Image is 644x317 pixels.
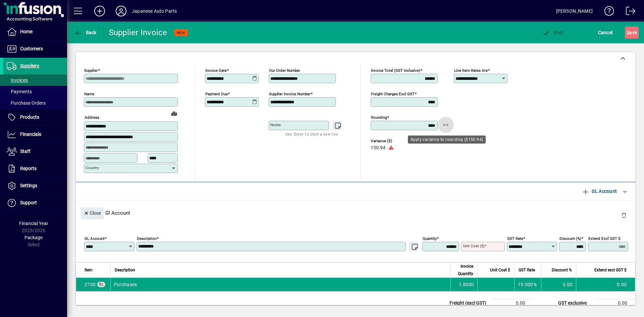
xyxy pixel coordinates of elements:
td: 0.00 [595,299,635,307]
td: 0.00 [493,299,533,307]
span: NEW [177,31,185,35]
button: Cancel [596,27,614,39]
span: 150.94 [371,145,385,151]
span: Cancel [598,27,613,38]
mat-label: Description [137,236,157,241]
span: P [554,30,557,35]
span: Description [115,266,135,274]
a: Invoices [3,74,67,86]
td: 1.0000 [450,278,477,291]
app-page-header-button: Back [67,27,104,39]
span: ave [627,27,637,38]
button: Back [72,27,98,39]
span: Back [74,30,97,35]
mat-label: Unit Cost ($) [463,244,485,248]
span: ost [542,30,564,35]
mat-label: Invoice Total (GST inclusive) [371,68,420,73]
a: Reports [3,160,67,177]
span: Financial Year [19,221,48,226]
span: Invoice Quantity [455,263,473,277]
span: Settings [20,183,37,188]
span: Home [20,29,33,34]
button: Add [89,5,110,17]
mat-label: Line item rates are [454,68,488,73]
td: Freight (excl GST) [446,299,493,307]
span: Payments [7,89,32,94]
a: Support [3,195,67,211]
span: GL [99,282,104,286]
div: Apply variance to rounding ($150.94) [408,136,486,144]
a: Staff [3,143,67,160]
a: Settings [3,177,67,194]
td: Purchases [110,278,450,291]
span: Purchases [85,281,96,288]
mat-label: Rounding [371,115,387,120]
mat-label: Name [84,92,94,96]
a: Payments [3,86,67,97]
a: Logout [621,1,636,23]
mat-label: GL Account [85,236,105,241]
mat-label: Country [86,165,99,170]
td: 15.000% [514,278,541,291]
div: [PERSON_NAME] [556,6,593,16]
td: 0.00 [541,278,576,291]
button: Close [81,207,104,219]
button: Delete [616,207,632,223]
span: Item [85,266,93,274]
span: Unit Cost $ [490,266,510,274]
span: Suppliers [20,63,39,68]
mat-label: Freight charges excl GST [371,92,415,96]
button: Post [540,27,566,39]
app-page-header-button: Delete [616,212,632,218]
span: Close [84,208,101,219]
a: Customers [3,41,67,57]
app-page-header-button: Close [79,210,105,216]
span: Package [24,235,43,240]
a: Products [3,109,67,126]
a: Purchase Orders [3,97,67,109]
mat-label: Extend excl GST $ [588,236,620,241]
a: Knowledge Base [599,1,614,23]
span: Staff [20,149,31,154]
mat-label: Supplier invoice number [269,92,311,96]
span: Discount % [552,266,572,274]
a: View on map [169,108,179,119]
mat-hint: Use 'Enter' to start a new line [285,130,338,138]
button: Profile [110,5,132,17]
mat-label: Quantity [423,236,437,241]
span: Customers [20,46,43,51]
span: GST Rate [519,266,535,274]
span: Variance ($) [371,139,411,143]
span: Products [20,114,39,120]
div: Supplier Invoice [109,27,167,38]
div: Japanese Auto Parts [132,6,177,16]
span: Support [20,200,37,205]
span: Reports [20,166,37,171]
mat-label: Discount (%) [559,236,581,241]
span: S [627,30,629,35]
span: Financials [20,131,41,137]
a: Home [3,23,67,40]
td: 0.00 [576,278,635,291]
mat-label: Invoice date [205,68,227,73]
span: Invoices [7,77,28,83]
mat-label: Payment due [205,92,228,96]
div: Gl Account [76,201,635,225]
td: GST exclusive [555,299,595,307]
span: Purchase Orders [7,100,46,106]
button: Save [625,27,639,39]
a: Financials [3,126,67,143]
span: Extend excl GST $ [594,266,627,274]
mat-label: Notes [270,122,281,127]
mat-label: Our order number [269,68,300,73]
mat-label: GST rate [507,236,523,241]
mat-label: Supplier [84,68,98,73]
